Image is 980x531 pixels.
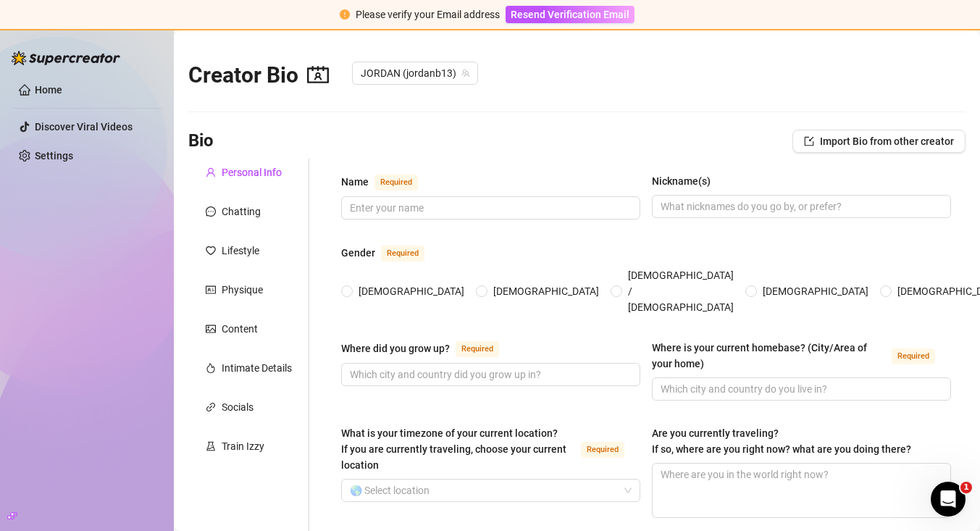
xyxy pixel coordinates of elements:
input: Where is your current homebase? (City/Area of your home) [661,381,939,397]
span: JORDAN (jordanb13) [361,62,469,84]
div: Where did you grow up? [341,340,450,356]
div: Chatting [222,204,261,219]
span: [DEMOGRAPHIC_DATA] [757,283,874,299]
label: Name [341,173,434,191]
a: Settings [35,150,73,162]
span: build [7,511,17,521]
button: Resend Verification Email [506,6,635,23]
span: Required [374,175,418,191]
label: Where is your current homebase? (City/Area of your home) [652,340,951,372]
a: Discover Viral Videos [35,121,133,133]
span: contacts [307,64,329,85]
a: Home [35,84,62,96]
span: Required [581,442,624,458]
input: Nickname(s) [661,198,939,214]
div: Nickname(s) [652,173,711,189]
div: Personal Info [222,164,282,180]
span: [DEMOGRAPHIC_DATA] / [DEMOGRAPHIC_DATA] [622,267,740,315]
div: Lifestyle [222,243,259,259]
div: Gender [341,245,375,261]
span: Are you currently traveling? If so, where are you right now? what are you doing there? [652,427,911,455]
span: Import Bio from other creator [820,135,954,147]
span: import [804,136,814,146]
div: Please verify your Email address [356,7,500,22]
span: fire [206,363,216,373]
label: Where did you grow up? [341,340,515,357]
span: Resend Verification Email [511,9,629,20]
span: Required [381,246,424,262]
span: message [206,206,216,217]
input: Where did you grow up? [350,367,629,382]
span: idcard [206,285,216,295]
div: Physique [222,282,263,298]
div: Intimate Details [222,360,292,376]
div: Train Izzy [222,438,264,454]
span: picture [206,324,216,334]
h3: Bio [188,130,214,153]
span: [DEMOGRAPHIC_DATA] [353,283,470,299]
div: Socials [222,399,254,415]
span: user [206,167,216,177]
div: Name [341,174,369,190]
div: Content [222,321,258,337]
iframe: Intercom live chat [931,482,966,517]
img: logo-BBDzfeDw.svg [12,51,120,65]
span: [DEMOGRAPHIC_DATA] [487,283,605,299]
span: experiment [206,441,216,451]
span: exclamation-circle [340,9,350,20]
input: Name [350,200,629,216]
button: Import Bio from other creator [792,130,966,153]
div: Where is your current homebase? (City/Area of your home) [652,340,886,372]
span: 1 [960,482,972,493]
label: Gender [341,244,440,262]
h2: Creator Bio [188,62,329,89]
span: link [206,402,216,412]
span: What is your timezone of your current location? If you are currently traveling, choose your curre... [341,427,566,471]
span: Required [892,348,935,364]
span: team [461,69,470,78]
span: Required [456,341,499,357]
span: heart [206,246,216,256]
label: Nickname(s) [652,173,721,189]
